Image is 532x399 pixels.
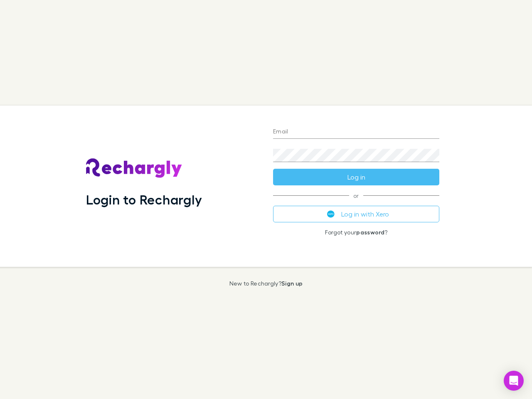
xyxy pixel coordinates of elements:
p: Forgot your ? [273,229,439,236]
h1: Login to Rechargly [86,192,202,207]
img: Xero's logo [327,210,335,218]
button: Log in with Xero [273,206,439,222]
img: Rechargly's Logo [86,158,182,178]
div: Open Intercom Messenger [504,371,524,391]
a: Sign up [281,280,303,287]
span: or [273,195,439,196]
a: password [356,229,384,236]
button: Log in [273,169,439,185]
p: New to Rechargly? [229,280,303,287]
